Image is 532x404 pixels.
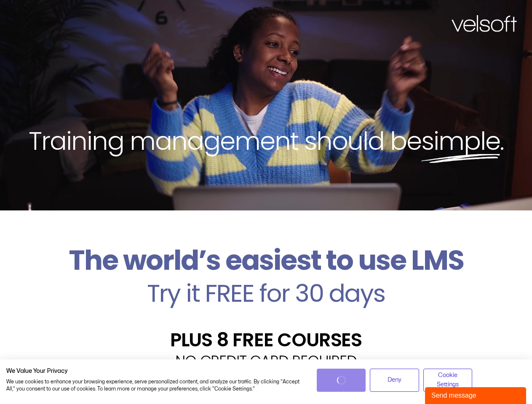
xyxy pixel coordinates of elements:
[423,369,473,392] button: Adjust cookie preferences
[421,123,500,159] span: simple
[370,369,419,392] button: Deny all cookies
[429,371,467,390] span: Cookie Settings
[6,378,304,393] p: We use cookies to enhance your browsing experience, serve personalized content, and analyze our t...
[6,281,526,306] h2: Try it FREE for 30 days
[317,369,366,392] button: Accept all cookies
[15,125,517,157] h2: Training management should be .
[6,244,526,277] h2: The world’s easiest to use LMS
[425,385,528,404] iframe: chat widget
[6,330,526,349] h2: PLUS 8 FREE COURSES
[388,375,401,385] span: Deny
[6,367,304,375] h2: We Value Your Privacy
